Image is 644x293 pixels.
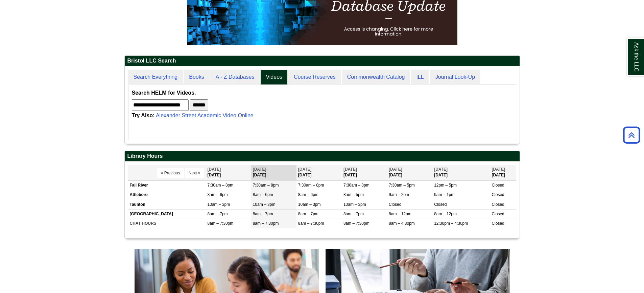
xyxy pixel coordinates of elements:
[156,113,254,118] a: Alexander Street Academic Video Online
[298,221,324,226] span: 8am – 7:30pm
[492,167,505,172] span: [DATE]
[208,192,228,197] span: 8am – 6pm
[298,167,312,172] span: [DATE]
[125,56,520,66] h2: Bristol LLC Search
[492,202,504,207] span: Closed
[434,192,454,197] span: 9am – 1pm
[389,183,415,188] span: 7:30am – 5pm
[621,130,642,140] a: Back to Top
[210,70,260,85] a: A - Z Databases
[490,165,516,180] th: [DATE]
[208,167,221,172] span: [DATE]
[157,168,184,178] button: « Previous
[260,70,288,85] a: Videos
[343,212,364,216] span: 8am – 7pm
[128,181,206,190] td: Fall River
[492,192,504,197] span: Closed
[128,209,206,219] td: [GEOGRAPHIC_DATA]
[208,212,228,216] span: 8am – 7pm
[298,212,318,216] span: 8am – 7pm
[492,221,504,226] span: Closed
[434,167,448,172] span: [DATE]
[434,183,457,188] span: 12pm – 5pm
[296,165,342,180] th: [DATE]
[128,190,206,200] td: Attleboro
[411,70,429,85] a: ILL
[288,70,341,85] a: Course Reserves
[298,202,321,207] span: 10am – 3pm
[432,165,490,180] th: [DATE]
[342,165,387,180] th: [DATE]
[343,183,369,188] span: 7:30am – 8pm
[389,167,402,172] span: [DATE]
[253,221,279,226] span: 8am – 7:30pm
[251,165,296,180] th: [DATE]
[253,192,273,197] span: 8am – 6pm
[434,221,468,226] span: 12:30pm – 4:30pm
[389,202,401,207] span: Closed
[343,167,357,172] span: [DATE]
[208,183,234,188] span: 7:30am – 8pm
[253,167,266,172] span: [DATE]
[342,70,410,85] a: Commonwealth Catalog
[387,165,432,180] th: [DATE]
[128,200,206,209] td: Taunton
[253,183,279,188] span: 7:30am – 8pm
[430,70,480,85] a: Journal Look-Up
[492,183,504,188] span: Closed
[253,212,273,216] span: 8am – 7pm
[128,219,206,228] td: CHAT HOURS
[492,212,504,216] span: Closed
[132,113,155,118] strong: Try Also:
[343,192,364,197] span: 8am – 5pm
[185,168,204,178] button: Next »
[434,212,457,216] span: 8am – 12pm
[343,221,369,226] span: 8am – 7:30pm
[389,192,409,197] span: 9am – 2pm
[125,151,520,162] h2: Library Hours
[128,70,183,85] a: Search Everything
[184,70,209,85] a: Books
[298,192,318,197] span: 8am – 6pm
[253,202,276,207] span: 10am – 3pm
[298,183,324,188] span: 7:30am – 8pm
[343,202,366,207] span: 10am – 3pm
[389,212,411,216] span: 8am – 12pm
[434,202,447,207] span: Closed
[208,202,230,207] span: 10am – 3pm
[132,88,196,98] label: Search HELM for Videos.
[206,165,251,180] th: [DATE]
[389,221,415,226] span: 8am – 4:30pm
[208,221,234,226] span: 8am – 7:30pm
